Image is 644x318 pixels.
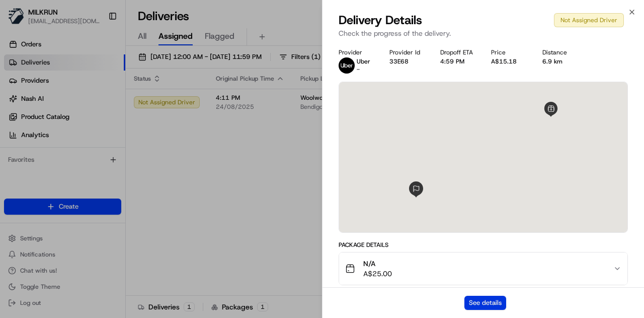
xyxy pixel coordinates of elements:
button: N/AA$25.00 [339,252,627,285]
span: A$25.00 [363,269,392,279]
span: N/A [363,259,392,269]
span: Delivery Details [339,12,422,28]
div: Provider Id [389,48,424,56]
div: A$15.18 [491,57,526,66]
img: uber-new-logo.jpeg [339,57,355,74]
button: See details [464,296,506,310]
p: Check the progress of the delivery. [339,28,628,38]
div: Package Details [339,241,628,249]
div: 4:59 PM [440,57,475,66]
button: 33E68 [389,57,409,66]
span: Uber [357,57,370,66]
div: Distance [542,48,577,56]
div: Dropoff ETA [440,48,475,56]
div: Price [491,48,526,56]
div: Provider [339,48,373,56]
div: 6.9 km [542,57,577,66]
span: - [357,66,360,74]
